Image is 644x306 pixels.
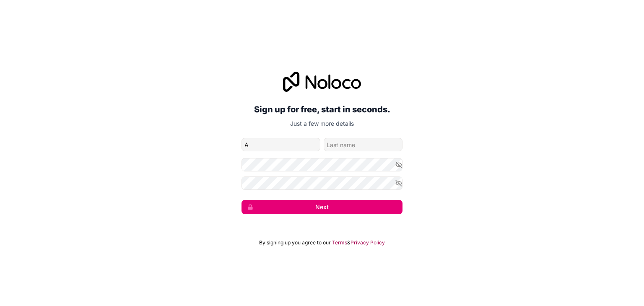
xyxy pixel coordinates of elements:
input: given-name [241,138,320,151]
input: family-name [324,138,402,151]
input: Confirm password [241,176,402,190]
span: & [347,239,351,246]
a: Terms [332,239,347,246]
h2: Sign up for free, start in seconds. [241,102,402,117]
input: Password [241,158,402,171]
span: By signing up you agree to our [259,239,331,246]
a: Privacy Policy [351,239,385,246]
button: Next [241,200,402,214]
p: Just a few more details [241,119,402,128]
